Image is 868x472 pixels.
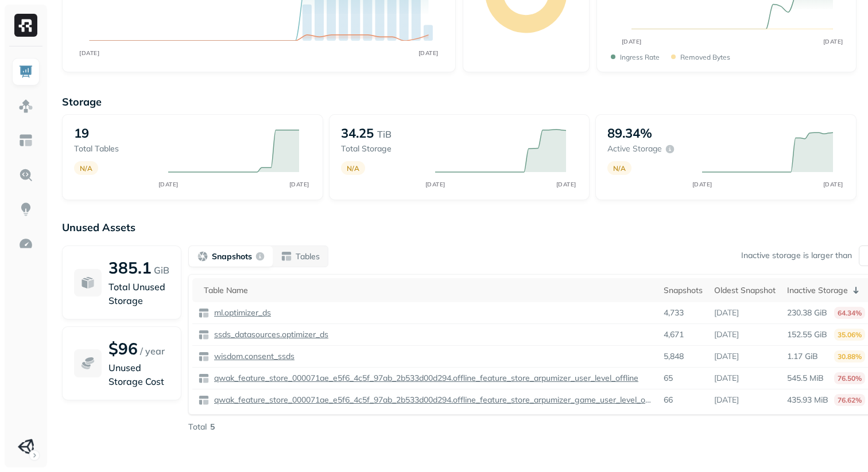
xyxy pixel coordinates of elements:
p: Unused Storage Cost [108,361,169,388]
p: 19 [74,125,89,141]
div: Snapshots [664,285,703,296]
p: $96 [108,338,138,358]
img: Ryft [14,14,37,37]
img: Asset Explorer [18,133,33,148]
p: 89.34% [607,125,652,141]
img: Insights [18,202,33,217]
p: N/A [80,164,92,173]
p: qwak_feature_store_000071ae_e5f6_4c5f_97ab_2b533d00d294.offline_feature_store_arpumizer_user_leve... [212,373,638,384]
p: Inactive storage is larger than [741,250,852,261]
p: 35.06% [834,329,865,341]
p: TiB [377,127,392,141]
tspan: [DATE] [823,38,843,45]
p: / year [140,344,165,358]
div: Table Name [204,285,652,296]
tspan: [DATE] [556,181,576,188]
p: GiB [154,263,169,277]
p: [DATE] [714,307,739,318]
img: Dashboard [18,64,33,79]
img: table [198,373,210,384]
p: qwak_feature_store_000071ae_e5f6_4c5f_97ab_2b533d00d294.offline_feature_store_arpumizer_game_user... [212,395,652,405]
p: 64.34% [834,307,865,319]
div: Oldest Snapshot [714,285,776,296]
p: 76.62% [834,394,865,406]
p: Total tables [74,143,157,154]
a: ml.optimizer_ds [210,307,271,318]
img: Unity [18,439,34,455]
tspan: [DATE] [418,49,439,57]
tspan: [DATE] [823,181,843,188]
img: table [198,307,210,319]
a: wisdom.consent_ssds [210,351,294,362]
p: N/A [347,164,359,173]
p: 5,848 [664,351,684,362]
tspan: [DATE] [79,49,99,57]
img: table [198,329,210,341]
tspan: [DATE] [692,181,712,188]
p: 545.5 MiB [787,373,824,384]
p: Tables [296,251,320,262]
img: Assets [18,99,33,114]
p: 76.50% [834,372,865,384]
p: 1.17 GiB [787,351,818,362]
p: N/A [613,164,626,173]
img: table [198,351,210,362]
p: 435.93 MiB [787,395,828,405]
p: Total [188,422,207,432]
tspan: [DATE] [158,181,179,188]
tspan: [DATE] [621,38,641,45]
p: Active storage [607,143,662,154]
img: Query Explorer [18,167,33,182]
p: Total Unused Storage [108,280,169,307]
p: [DATE] [714,351,739,362]
p: [DATE] [714,329,739,340]
p: 5 [210,422,215,432]
p: ssds_datasources.optimizer_ds [212,329,328,340]
p: Storage [62,95,857,108]
p: 4,671 [664,329,684,340]
p: 385.1 [108,258,152,278]
p: 230.38 GiB [787,307,827,318]
p: [DATE] [714,395,739,405]
p: Ingress Rate [620,53,660,61]
p: ml.optimizer_ds [212,307,271,318]
a: qwak_feature_store_000071ae_e5f6_4c5f_97ab_2b533d00d294.offline_feature_store_arpumizer_user_leve... [210,373,638,384]
tspan: [DATE] [425,181,445,188]
tspan: [DATE] [289,181,309,188]
p: 30.88% [834,350,865,362]
a: qwak_feature_store_000071ae_e5f6_4c5f_97ab_2b533d00d294.offline_feature_store_arpumizer_game_user... [210,395,652,405]
p: 34.25 [341,125,374,141]
img: table [198,395,210,406]
p: 65 [664,373,673,384]
p: Total storage [341,143,424,154]
p: 152.55 GiB [787,329,827,340]
p: Unused Assets [62,221,857,234]
p: wisdom.consent_ssds [212,351,294,362]
p: 4,733 [664,307,684,318]
p: Inactive Storage [787,285,848,296]
a: ssds_datasources.optimizer_ds [210,329,328,340]
p: Removed bytes [680,53,730,61]
p: 66 [664,395,673,405]
p: Snapshots [212,251,252,262]
img: Optimization [18,236,33,251]
p: [DATE] [714,373,739,384]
